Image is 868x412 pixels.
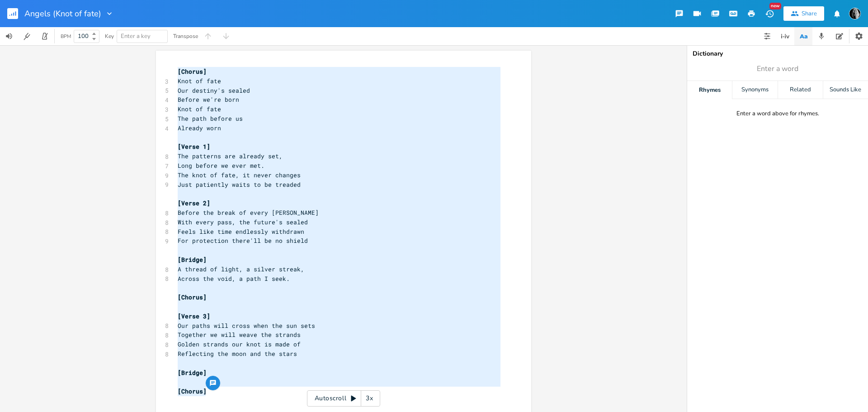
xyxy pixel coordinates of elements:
[178,95,239,104] span: Before we're born
[178,86,250,95] span: Our destiny's sealed
[178,114,243,123] span: The path before us
[178,237,308,245] span: For protection there'll be no shield
[178,180,301,189] span: Just patiently waits to be treaded
[736,110,819,118] div: Enter a word above for rhymes.
[173,33,198,39] div: Transpose
[178,387,207,395] span: [Chorus]
[823,81,868,99] div: Sounds Like
[178,208,319,217] span: Before the break of every [PERSON_NAME]
[178,265,304,273] span: A thread of light, a silver streak,
[121,32,151,40] span: Enter a key
[849,8,861,19] img: RTW72
[178,331,301,339] span: Together we will weave the strands
[693,51,863,57] div: Dictionary
[178,161,264,170] span: Long before we ever met.
[178,124,221,132] span: Already worn
[778,81,823,99] div: Related
[178,67,207,76] span: [Chorus]
[178,152,283,160] span: The patterns are already set,
[687,81,732,99] div: Rhymes
[61,34,71,39] div: BPM
[178,350,297,358] span: Reflecting the moon and the stars
[178,340,301,348] span: Golden strands our knot is made of
[178,312,210,320] span: [Verse 3]
[178,256,207,264] span: [Bridge]
[760,5,778,22] button: New
[783,6,824,21] button: Share
[24,9,101,18] span: Angels (Knot of fate)
[178,171,301,179] span: The knot of fate, it never changes
[178,77,221,85] span: Knot of fate
[178,293,207,301] span: [Chorus]
[178,142,210,151] span: [Verse 1]
[178,199,210,207] span: [Verse 2]
[178,322,315,330] span: Our paths will cross when the sun sets
[757,64,798,74] span: Enter a word
[732,81,777,99] div: Synonyms
[105,33,114,39] div: Key
[178,218,308,226] span: With every pass, the future's sealed
[361,390,377,407] div: 3x
[178,369,207,377] span: [Bridge]
[802,9,817,18] div: Share
[307,390,380,407] div: Autoscroll
[178,105,221,113] span: Knot of fate
[769,3,781,9] div: New
[178,227,304,236] span: Feels like time endlessly withdrawn
[178,275,290,283] span: Across the void, a path I seek.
